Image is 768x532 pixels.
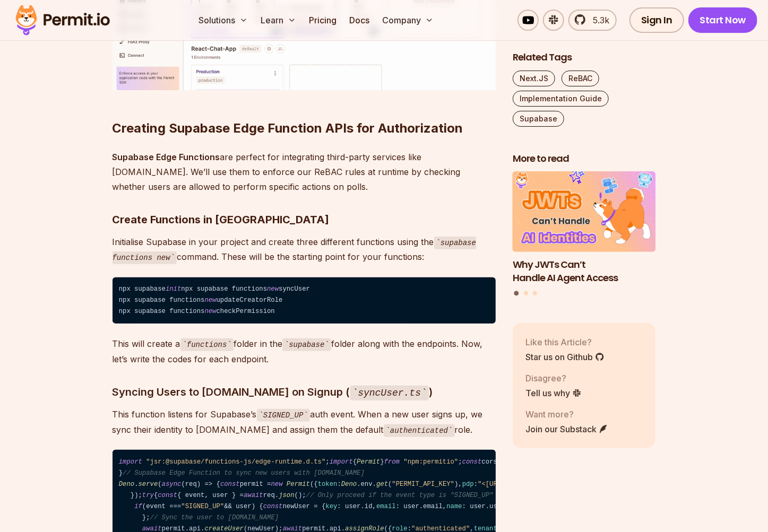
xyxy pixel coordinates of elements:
[514,291,519,296] button: Go to slide 1
[378,10,438,31] button: Company
[113,152,220,162] strong: Supabase Edge Functions
[220,481,240,488] span: const
[119,481,134,488] span: Deno
[350,386,429,400] code: syncUser.ts
[330,458,353,466] span: import
[568,10,617,31] a: 5.3k
[489,503,540,510] span: user_metadata
[462,481,474,488] span: pdp
[513,91,609,107] a: Implementation Guide
[403,458,458,466] span: "npm:permitio"
[513,111,564,127] a: Supabase
[113,407,496,437] p: This function listens for Supabase’s auth event. When a new user signs up, we sync their identity...
[525,423,608,435] a: Join our Substack
[525,372,582,385] p: Disagree?
[142,492,154,499] span: try
[513,152,656,165] h2: More to read
[513,258,656,285] h3: Why JWTs Can’t Handle AI Agent Access
[513,51,656,64] h2: Related Tags
[392,481,454,488] span: "PERMIT_API_KEY"
[525,336,605,348] p: Like this Article?
[113,213,330,226] strong: Create Functions in [GEOGRAPHIC_DATA]
[306,492,494,499] span: // Only proceed if the event type is "SIGNED_UP"
[279,492,294,499] span: json
[166,285,181,293] span: init
[365,503,373,510] span: id
[533,292,537,296] button: Go to slide 3
[562,71,599,86] a: ReBAC
[525,408,608,421] p: Want more?
[244,492,263,499] span: await
[113,277,496,324] code: npx supabase npx supabase functions syncUser npx supabase functions updateCreatorRole npx supabas...
[119,458,142,466] span: import
[688,7,758,33] a: Start Now
[525,351,605,363] a: Star us on Github
[271,481,283,488] span: new
[345,10,374,31] a: Docs
[384,424,455,437] code: authenticated
[513,172,656,285] li: 1 of 3
[146,458,325,466] span: "jsr:@supabase/functions-js/edge-runtime.d.ts"
[267,285,279,293] span: new
[204,308,216,315] span: new
[204,296,216,304] span: new
[478,481,564,488] span: "<[URL][DOMAIN_NAME]>"
[11,2,115,38] img: Permit logo
[282,338,331,351] code: supabase
[180,338,234,351] code: functions
[513,172,656,252] img: Why JWTs Can’t Handle AI Agent Access
[462,458,482,466] span: const
[384,458,400,466] span: from
[524,292,528,296] button: Go to slide 2
[263,503,283,510] span: const
[113,336,496,367] p: This will create a folder in the folder along with the endpoints. Now, let’s write the codes for ...
[586,14,609,27] span: 5.3k
[513,71,555,86] a: Next.JS
[181,503,224,510] span: "SIGNED_UP"
[513,172,656,298] div: Posts
[629,7,684,33] a: Sign In
[158,492,177,499] span: const
[341,481,357,488] span: Deno
[357,458,380,466] span: Permit
[113,383,496,401] h3: Syncing Users to [DOMAIN_NAME] on Signup ( )
[134,503,142,510] span: if
[513,172,656,285] a: Why JWTs Can’t Handle AI Agent AccessWhy JWTs Can’t Handle AI Agent Access
[194,10,252,31] button: Solutions
[113,234,496,265] p: Initialise Supabase in your project and create three different functions using the command. These...
[113,150,496,194] p: are perfect for integrating third-party services like [DOMAIN_NAME]. We’ll use them to enforce ou...
[123,469,365,477] span: // Supabase Edge Function to sync new users with [DOMAIN_NAME]
[361,481,373,488] span: env
[257,409,310,422] code: SIGNED_UP
[525,387,582,399] a: Tell us why
[113,77,496,137] h2: Creating Supabase Edge Function APIs for Authorization
[256,10,300,31] button: Learn
[139,481,158,488] span: serve
[287,481,310,488] span: Permit
[318,481,338,488] span: token
[325,503,337,510] span: key
[150,514,279,521] span: // Sync the user to [DOMAIN_NAME]
[305,10,341,31] a: Pricing
[376,503,396,510] span: email
[423,503,443,510] span: email
[162,481,182,488] span: async
[446,503,462,510] span: name
[376,481,388,488] span: get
